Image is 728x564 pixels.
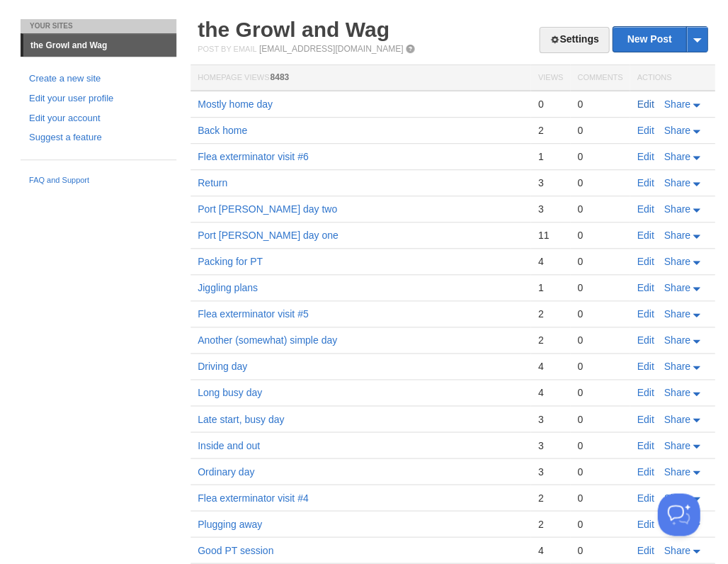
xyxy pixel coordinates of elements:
a: the Growl and Wag [23,34,176,57]
a: Edit [637,518,654,529]
th: Views [530,65,569,91]
a: Edit [637,334,654,346]
div: 0 [577,203,622,215]
div: 3 [538,412,562,425]
span: Share [664,413,690,424]
a: Good PT session [198,544,273,555]
span: 8483 [270,72,289,82]
a: Edit [637,125,654,136]
a: Edit [637,98,654,110]
span: Share [664,544,690,555]
a: Edit [637,544,654,555]
a: Packing for PT [198,256,263,267]
div: 0 [577,491,622,504]
a: Edit [637,177,654,188]
div: 0 [577,281,622,294]
span: Share [664,361,690,372]
span: Share [664,492,690,503]
div: 0 [577,229,622,242]
a: Edit [637,413,654,424]
span: Share [664,256,690,267]
div: 2 [538,124,562,137]
div: 1 [538,281,562,294]
a: Jiggling plans [198,282,258,293]
li: Your Sites [21,19,176,33]
a: Edit [637,361,654,372]
div: 2 [538,334,562,346]
a: Flea exterminator visit #6 [198,151,308,162]
div: 0 [577,334,622,346]
a: Edit your account [29,111,168,126]
div: 0 [577,543,622,556]
div: 4 [538,255,562,268]
span: Share [664,282,690,293]
a: Back home [198,125,247,136]
div: 0 [577,412,622,425]
iframe: Help Scout Beacon - Open [657,493,700,536]
a: Flea exterminator visit #4 [198,492,308,503]
div: 0 [577,176,622,189]
a: Settings [539,27,609,53]
div: 3 [538,465,562,478]
a: Edit [637,203,654,215]
span: Share [664,308,690,320]
div: 0 [577,517,622,530]
a: Edit [637,439,654,451]
div: 4 [538,360,562,373]
a: Driving day [198,361,247,372]
a: Edit [637,151,654,162]
a: Edit [637,230,654,241]
span: Share [664,387,690,398]
a: Another (somewhat) simple day [198,334,337,346]
span: Share [664,151,690,162]
a: Edit [637,492,654,503]
div: 3 [538,439,562,451]
a: Inside and out [198,439,260,451]
a: Edit [637,466,654,477]
div: 4 [538,386,562,399]
div: 0 [577,465,622,478]
span: Share [664,466,690,477]
div: 0 [577,150,622,163]
a: the Growl and Wag [198,18,389,41]
span: Post by Email [198,45,256,53]
div: 0 [577,360,622,373]
div: 0 [538,98,562,111]
div: 2 [538,308,562,320]
a: Edit [637,282,654,293]
div: 1 [538,150,562,163]
a: Edit [637,256,654,267]
a: New Post [613,27,707,52]
a: Edit your user profile [29,91,168,106]
span: Share [664,177,690,188]
th: Homepage Views [190,65,530,91]
a: Flea exterminator visit #5 [198,308,308,320]
div: 4 [538,543,562,556]
div: 0 [577,308,622,320]
a: Plugging away [198,518,262,529]
a: [EMAIL_ADDRESS][DOMAIN_NAME] [259,44,403,54]
span: Share [664,125,690,136]
div: 0 [577,98,622,111]
a: Edit [637,308,654,320]
span: Share [664,230,690,241]
div: 2 [538,517,562,530]
div: 0 [577,124,622,137]
a: Suggest a feature [29,130,168,145]
th: Comments [570,65,630,91]
div: 0 [577,255,622,268]
span: Share [664,439,690,451]
span: Share [664,203,690,215]
a: Create a new site [29,72,168,86]
div: 0 [577,386,622,399]
a: Long busy day [198,387,262,398]
div: 3 [538,203,562,215]
div: 2 [538,491,562,504]
a: Mostly home day [198,98,273,110]
span: Share [664,334,690,346]
span: Share [664,98,690,110]
a: Ordinary day [198,466,254,477]
th: Actions [630,65,715,91]
a: Edit [637,387,654,398]
a: Port [PERSON_NAME] day two [198,203,337,215]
